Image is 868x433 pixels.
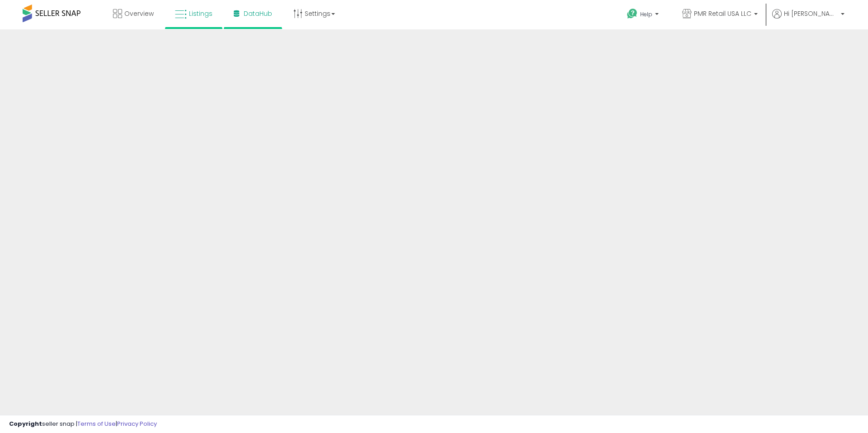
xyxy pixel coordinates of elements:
[620,1,668,29] a: Help
[694,9,751,18] span: PMR Retail USA LLC
[627,8,638,19] i: Get Help
[772,9,844,29] a: Hi [PERSON_NAME]
[784,9,838,18] span: Hi [PERSON_NAME]
[640,10,652,18] span: Help
[244,9,272,18] span: DataHub
[124,9,154,18] span: Overview
[189,9,212,18] span: Listings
